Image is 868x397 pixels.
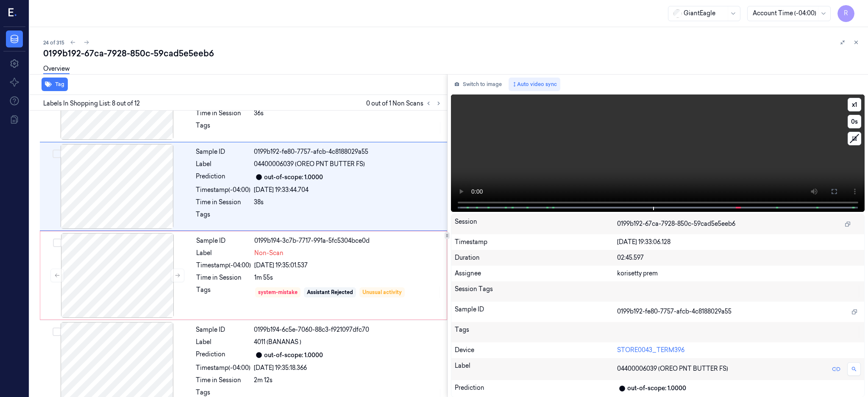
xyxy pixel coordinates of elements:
div: out-of-scope: 1.0000 [627,384,686,393]
div: Prediction [196,172,250,182]
div: Assistant Rejected [307,289,353,296]
div: out-of-scope: 1.0000 [264,173,323,182]
div: Label [455,361,617,377]
div: Time in Session [196,376,250,385]
button: R [837,5,854,22]
div: system-mistake [258,289,298,296]
button: x1 [848,98,861,111]
div: 36s [254,109,442,118]
div: 02:45.597 [617,253,861,262]
button: Select row [53,150,61,158]
div: [DATE] 19:35:18.366 [254,364,442,372]
div: Timestamp (-04:00) [196,186,250,194]
div: korisetty prem [617,269,861,278]
span: 04400006039 (OREO PNT BUTTER FS) [617,364,728,373]
div: Duration [455,253,617,262]
div: Prediction [455,383,617,394]
div: STORE0043_TERM396 [617,346,861,355]
div: 0199b192-67ca-7928-850c-59cad5e5eeb6 [43,47,861,59]
div: Tags [455,325,617,339]
span: 4011 (BANANAS ) [254,338,301,347]
button: 0s [848,115,861,128]
button: Auto video sync [509,78,560,91]
div: Tags [196,210,250,224]
span: Labels In Shopping List: 8 out of 12 [43,99,140,108]
div: [DATE] 19:33:44.704 [254,186,442,194]
div: [DATE] 19:35:01.537 [254,261,442,270]
div: Device [455,346,617,355]
span: 04400006039 (OREO PNT BUTTER FS) [254,160,365,169]
div: Label [196,160,250,169]
span: 0 out of 1 Non Scans [366,98,444,108]
div: Time in Session [196,273,251,282]
a: Overview [43,64,70,74]
div: Timestamp (-04:00) [196,364,250,372]
div: Sample ID [196,236,251,245]
div: Sample ID [196,147,250,156]
button: Switch to image [451,78,505,91]
div: 38s [254,198,442,207]
div: Label [196,338,250,347]
div: Session [455,217,617,231]
div: 0199b194-6c5e-7060-88c3-f921097dfc70 [254,325,442,334]
div: 0199b194-3c7b-7717-991a-5fc5304bce0d [254,236,442,245]
div: Session Tags [455,285,617,298]
span: 24 of 315 [43,39,64,46]
div: 0199b192-fe80-7757-afcb-4c8188029a55 [254,147,442,156]
div: Timestamp (-04:00) [196,261,251,270]
div: [DATE] 19:33:06.128 [617,238,861,247]
div: Tags [196,286,251,299]
span: 0199b192-fe80-7757-afcb-4c8188029a55 [617,307,732,316]
div: Timestamp [455,238,617,247]
span: Non-Scan [254,249,284,258]
button: Select row [53,239,61,247]
div: Sample ID [196,325,250,334]
div: Prediction [196,350,250,360]
div: 2m 12s [254,376,442,385]
div: Label [196,249,251,258]
button: Tag [42,78,68,91]
div: Assignee [455,269,617,278]
div: Unusual activity [362,289,402,296]
div: Tags [196,121,250,135]
div: out-of-scope: 1.0000 [264,351,323,360]
div: Time in Session [196,198,250,207]
button: Select row [53,328,61,336]
span: 0199b192-67ca-7928-850c-59cad5e5eeb6 [617,219,735,228]
div: 1m 55s [254,273,442,282]
div: Sample ID [455,305,617,319]
div: Time in Session [196,109,250,118]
